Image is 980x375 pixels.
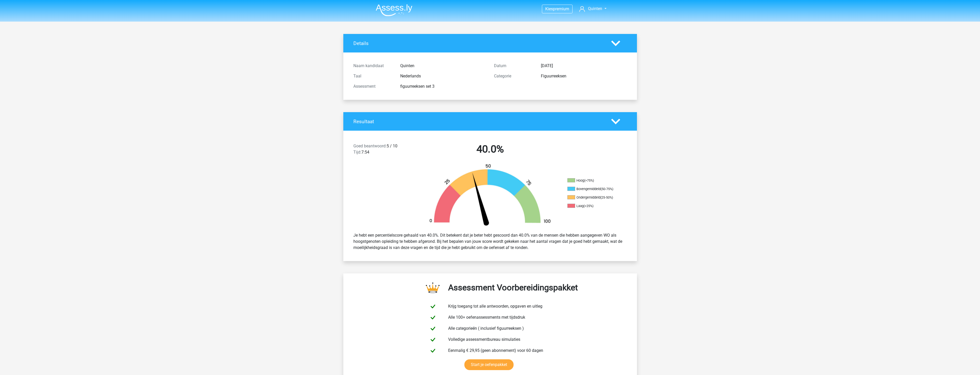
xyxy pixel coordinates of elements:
h4: Details [353,40,603,46]
div: [DATE] [537,63,631,69]
span: Tijd: [353,150,361,155]
div: Datum [490,63,537,69]
a: Quinten [577,6,608,12]
img: 40.ce5e2f834a24.png [421,164,560,228]
li: Laag [567,204,619,208]
div: 5 / 10 7:54 [350,143,420,157]
div: Taal [350,73,396,79]
div: Quinten [396,63,490,69]
div: Nederlands [396,73,490,79]
div: (50-75%) [601,187,613,191]
div: Je hebt een percentielscore gehaald van 40.0%. Dit betekent dat je beter hebt gescoord dan 40.0% ... [350,230,631,253]
div: Naam kandidaat [350,63,396,69]
span: Goed beantwoord: [353,144,387,148]
div: (<25%) [584,204,593,208]
span: Quinten [588,6,602,11]
div: Assessment [350,83,396,90]
img: Assessly [376,4,412,16]
div: figuurreeksen set 3 [396,83,490,90]
div: (25-50%) [600,195,613,199]
li: Ondergemiddeld [567,195,619,200]
div: Figuurreeksen [537,73,631,79]
div: (>75%) [584,178,594,182]
li: Hoog [567,178,619,183]
div: Categorie [490,73,537,79]
span: Kies [545,6,553,11]
li: Bovengemiddeld [567,187,619,191]
a: Kiespremium [542,5,572,12]
h4: Resultaat [353,119,603,124]
h2: 40.0% [424,143,557,155]
span: premium [553,6,569,11]
a: Start je oefenpakket [464,359,514,370]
